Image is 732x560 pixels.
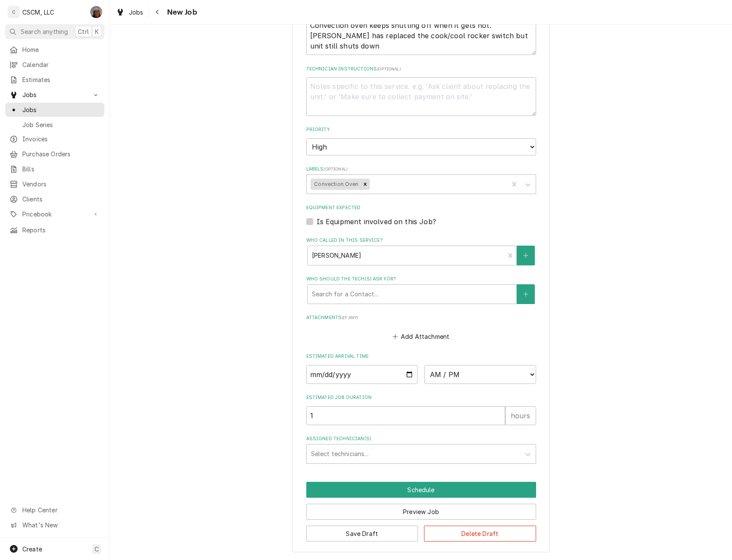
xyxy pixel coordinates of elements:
[306,482,536,498] button: Schedule
[22,60,100,69] span: Calendar
[306,365,418,384] input: Date
[306,314,536,343] div: Attachments
[113,5,147,19] a: Jobs
[306,394,536,425] div: Estimated Job Duration
[517,284,535,304] button: Create New Contact
[22,45,100,54] span: Home
[323,167,348,171] span: ( optional )
[306,204,536,226] div: Equipment Expected
[306,435,536,442] label: Assigned Technician(s)
[5,223,104,237] a: Reports
[8,6,20,18] div: C
[505,406,536,425] div: hours
[424,526,536,542] button: Delete Draft
[317,216,436,227] label: Is Equipment involved on this Job?
[22,520,99,530] span: What's New
[391,331,451,343] button: Add Attachment
[306,504,536,520] button: Preview Job
[22,505,99,514] span: Help Center
[5,43,104,57] a: Home
[5,103,104,117] a: Jobs
[306,482,536,498] div: Button Group Row
[22,225,100,234] span: Reports
[306,520,536,542] div: Button Group Row
[90,6,102,18] div: DV
[90,6,102,18] div: Dena Vecchetti's Avatar
[22,210,87,219] span: Pricebook
[5,518,104,532] a: Go to What's New
[306,66,536,73] label: Technician Instructions
[5,147,104,161] a: Purchase Orders
[22,164,100,173] span: Bills
[306,435,536,463] div: Assigned Technician(s)
[306,5,536,55] div: Reason For Call
[306,482,536,542] div: Button Group
[5,503,104,517] a: Go to Help Center
[129,8,143,17] span: Jobs
[22,90,87,99] span: Jobs
[377,67,401,71] span: ( optional )
[22,134,100,143] span: Invoices
[306,526,418,542] button: Save Draft
[360,179,370,190] div: Remove Convection Oven
[21,27,68,36] span: Search anything
[306,498,536,520] div: Button Group Row
[306,314,536,321] label: Attachments
[306,237,536,244] label: Who called in this service?
[151,5,165,19] button: Navigate back
[306,66,536,116] div: Technician Instructions
[5,207,104,221] a: Go to Pricebook
[306,16,536,55] textarea: Convection oven keeps shutting off when it gets hot. [PERSON_NAME] has replaced the cook/cool roc...
[306,276,536,283] label: Who should the tech(s) ask for?
[306,166,536,194] div: Labels
[306,353,536,383] div: Estimated Arrival Time
[22,149,100,158] span: Purchase Orders
[22,195,100,204] span: Clients
[311,179,360,190] div: Convection Oven
[165,6,197,18] span: New Job
[306,276,536,304] div: Who should the tech(s) ask for?
[523,291,528,297] svg: Create New Contact
[22,120,100,129] span: Job Series
[5,162,104,176] a: Bills
[306,353,536,360] label: Estimated Arrival Time
[5,118,104,132] a: Job Series
[5,132,104,146] a: Invoices
[5,58,104,72] a: Calendar
[22,545,42,553] span: Create
[517,246,535,265] button: Create New Contact
[22,8,54,17] div: CSCM, LLC
[306,204,536,211] label: Equipment Expected
[22,105,100,114] span: Jobs
[306,237,536,265] div: Who called in this service?
[5,192,104,206] a: Clients
[306,394,536,401] label: Estimated Job Duration
[306,126,536,155] div: Priority
[306,166,536,173] label: Labels
[22,180,100,189] span: Vendors
[78,27,89,36] span: Ctrl
[95,27,99,36] span: K
[5,177,104,191] a: Vendors
[342,315,358,320] span: ( if any )
[22,75,100,84] span: Estimates
[5,24,104,39] button: Search anythingCtrlK
[424,365,536,384] select: Time Select
[523,253,528,259] svg: Create New Contact
[5,73,104,87] a: Estimates
[95,545,99,554] span: C
[306,126,536,133] label: Priority
[5,88,104,102] a: Go to Jobs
